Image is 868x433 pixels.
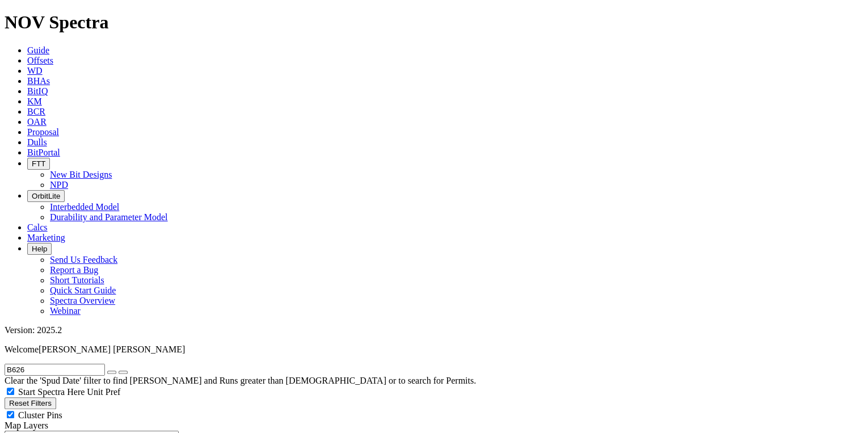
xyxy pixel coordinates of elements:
a: KM [27,96,42,106]
a: Proposal [27,127,59,137]
div: Version: 2025.2 [5,325,863,335]
a: Short Tutorials [50,275,104,285]
input: Search [5,364,105,376]
a: BHAs [27,76,50,86]
span: FTT [32,159,45,168]
span: Start Spectra Here [18,387,85,397]
a: OAR [27,117,47,127]
a: Guide [27,45,49,55]
a: WD [27,66,43,75]
a: Webinar [50,306,81,316]
span: OrbitLite [32,192,60,200]
a: BCR [27,107,45,116]
span: [PERSON_NAME] [PERSON_NAME] [39,344,185,354]
span: Unit Pref [87,387,120,397]
a: Marketing [27,233,65,242]
a: BitIQ [27,86,48,96]
h1: NOV Spectra [5,12,863,33]
a: Send Us Feedback [50,255,117,264]
button: Help [27,243,52,255]
a: Dulls [27,137,47,147]
a: BitPortal [27,148,60,157]
a: Offsets [27,56,53,65]
button: OrbitLite [27,190,65,202]
input: Start Spectra Here [7,388,14,395]
span: Clear the 'Spud Date' filter to find [PERSON_NAME] and Runs greater than [DEMOGRAPHIC_DATA] or to... [5,376,476,385]
a: NPD [50,180,68,190]
a: Report a Bug [50,265,98,275]
span: Cluster Pins [18,410,62,420]
a: New Bit Designs [50,170,112,179]
a: Durability and Parameter Model [50,212,168,222]
span: Help [32,245,47,253]
a: Calcs [27,222,48,232]
button: Reset Filters [5,397,56,409]
a: Spectra Overview [50,296,115,305]
a: Quick Start Guide [50,285,116,295]
a: Interbedded Model [50,202,119,212]
button: FTT [27,158,50,170]
p: Welcome [5,344,863,355]
span: Map Layers [5,421,48,430]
